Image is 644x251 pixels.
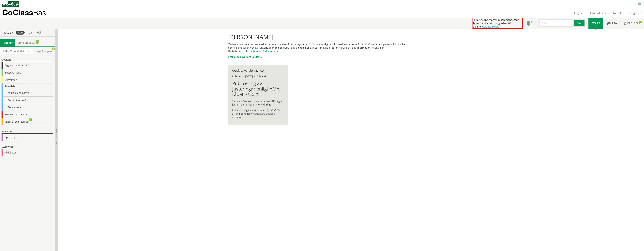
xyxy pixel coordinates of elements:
div: Byggnadsverkskomplex [2,62,53,69]
div: Objects [2,58,53,62]
a: English [571,11,587,15]
span: Bas [33,8,46,17]
div: Egenskaper [2,134,53,141]
div: liten [16,31,25,35]
input: Sök [539,19,574,27]
div: Konstruktiva system [2,97,53,104]
span: Läsa [610,21,617,25]
a: information om CoClass här » [244,49,278,53]
span: Notifikationer [526,21,531,26]
p: Tabellen Produktionsresultat har fått några justeringar enligt en ny validering. [232,100,284,106]
div: Activities [2,145,53,149]
div: Trädvy [1,31,15,34]
div: Produktionsresultat [2,111,53,118]
a: CoClass Studio [482,25,499,28]
div: För att se Byggtjänsts rekommenderade Typer behöver du uppgradera till tjänsten [473,18,523,29]
button: Sök [574,19,585,27]
div: Material och resurser [2,118,53,125]
div: Aktiviteter [2,149,53,156]
h1: [PERSON_NAME] [228,33,416,40]
p: Vad roligt att du är intresserad av det svenska klassifikationssystemet CoClass – för digital inf... [228,43,416,53]
a: Redigera [620,18,644,29]
div: Byggdelar [2,83,53,89]
div: CoClass version 3.17.0 [232,69,284,72]
div: Byggnadsverk [2,69,53,76]
div: Publicerad [DATE] 8:16:14 AM [232,75,284,78]
a: CoClassBas [2,8,52,18]
a: Frågor och svar om CoClass » [228,55,263,59]
p: P.S. Använd gärna funktionen ”Jämför” för att se skillnader mot tidigare CoClass version. [232,109,284,119]
div: stor [26,31,34,35]
a: Kontakt [609,11,626,15]
p: CoClass [2,11,46,14]
div: Properties [2,130,53,134]
a: Mina strukturer [15,39,41,46]
a: Om CoClass [587,11,609,15]
span: Start [592,21,600,25]
span: Compare [36,48,54,54]
a: Logga ut [626,11,644,15]
div: Utrymmen [2,76,53,83]
div: dölj [35,31,43,35]
span: Hide tree [55,128,58,138]
div: Komponenter [2,104,53,111]
div: Funktionella system [2,89,53,97]
h1: Publicering av justeringar enligt AMA-rådet 7/2025 [232,81,284,97]
a: Läsa [603,18,620,29]
img: Svensk Byggtjänst [2,1,19,7]
span: CoClass Version 3.17.0 [3,50,24,52]
a: Start [588,18,603,29]
span: Redigera [627,21,641,25]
